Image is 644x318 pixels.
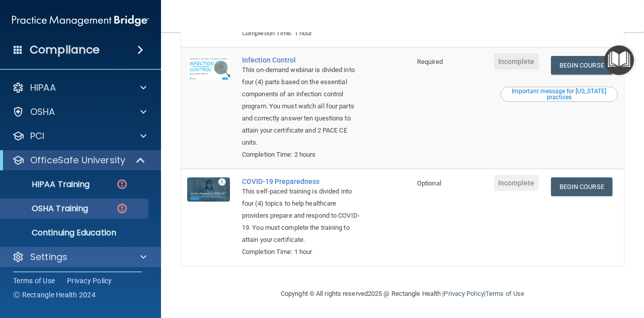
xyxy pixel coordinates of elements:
button: Open Resource Center [604,45,634,75]
a: HIPAA [12,82,146,94]
a: COVID-19 Preparedness [242,177,361,185]
button: Read this if you are a dental practitioner in the state of CA [501,87,618,102]
a: OfficeSafe University [12,154,146,166]
a: Begin Course [551,177,612,196]
a: Infection Control [242,56,361,64]
p: PCI [30,130,44,142]
a: PCI [12,130,146,142]
p: OSHA [30,106,55,118]
a: Privacy Policy [444,290,484,297]
h4: Compliance [30,43,100,57]
span: Incomplete [494,53,539,70]
span: Ⓒ Rectangle Health 2024 [13,290,96,300]
a: OSHA [12,106,146,118]
a: Begin Course [551,56,612,75]
img: danger-circle.6113f641.png [116,178,128,190]
img: PMB logo [12,11,149,31]
div: Completion Time: 1 hour [242,246,361,258]
div: Important message for [US_STATE] practices [502,88,616,100]
div: Copyright © All rights reserved 2025 @ Rectangle Health | | [219,278,586,310]
span: Required [417,58,443,66]
a: Privacy Policy [67,276,112,286]
p: HIPAA [30,82,56,94]
div: Completion Time: 1 hour [242,27,361,39]
span: Incomplete [494,175,539,191]
span: Optional [417,179,441,187]
p: HIPAA Training [7,179,90,189]
img: danger-circle.6113f641.png [116,202,128,215]
p: Settings [30,251,67,263]
div: This on-demand webinar is divided into four (4) parts based on the essential components of an inf... [242,64,361,149]
div: This self-paced training is divided into four (4) topics to help healthcare providers prepare and... [242,185,361,246]
p: OfficeSafe University [30,154,125,166]
div: Completion Time: 2 hours [242,149,361,161]
a: Terms of Use [13,276,55,286]
a: Settings [12,251,146,263]
p: OSHA Training [7,204,88,214]
a: Terms of Use [486,290,524,297]
p: Continuing Education [7,228,144,238]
